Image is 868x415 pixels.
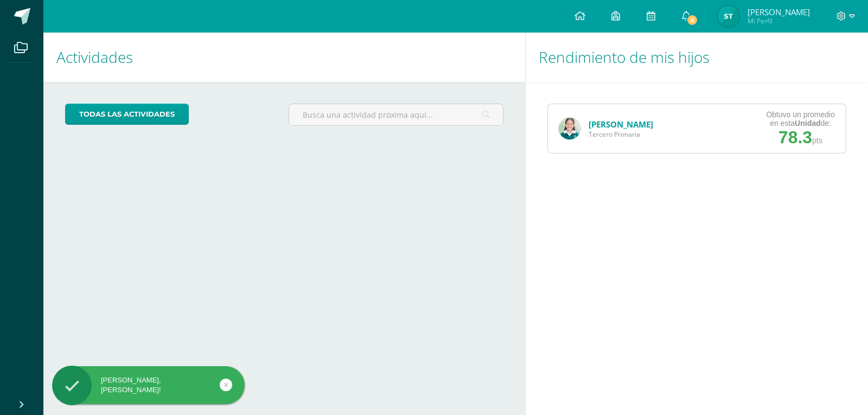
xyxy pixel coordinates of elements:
[795,119,820,127] strong: Unidad
[686,14,698,26] span: 6
[539,33,855,82] h1: Rendimiento de mis hijos
[56,33,512,82] h1: Actividades
[718,5,739,27] img: 5eb0341ce2803838f8db349dfaef631f.png
[778,127,812,147] span: 78.3
[766,110,835,127] div: Obtuvo un promedio en esta de:
[52,375,245,395] div: [PERSON_NAME], [PERSON_NAME]!
[589,130,653,139] span: Tercero Primaria
[559,118,580,139] img: f94a8731501dbe33f7f3083663e48ce4.png
[812,136,822,145] span: pts
[748,7,810,17] span: [PERSON_NAME]
[589,119,653,130] a: [PERSON_NAME]
[65,104,189,125] a: todas las Actividades
[748,16,810,25] span: Mi Perfil
[289,104,503,125] input: Busca una actividad próxima aquí...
